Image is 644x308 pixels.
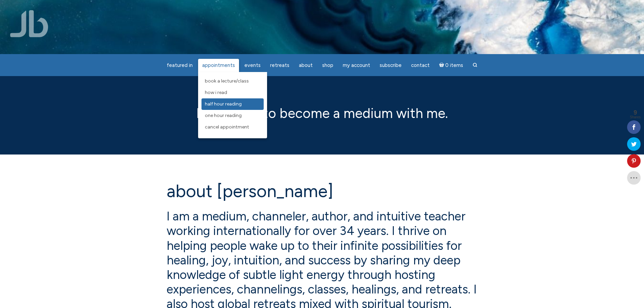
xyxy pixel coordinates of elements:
a: Retreats [266,59,293,72]
a: Subscribe [376,59,406,72]
span: Book a Lecture/Class [205,78,249,84]
span: 0 items [445,63,463,68]
a: Half Hour Reading [201,98,264,110]
span: Cancel Appointment [205,124,249,130]
a: One Hour Reading [201,110,264,121]
span: Appointments [202,62,235,68]
span: Retreats [270,62,289,68]
a: Cancel Appointment [201,121,264,133]
span: My Account [343,62,370,68]
span: Subscribe [380,62,402,68]
a: Contact [407,59,434,72]
i: Cart [439,62,446,68]
span: One Hour Reading [205,113,242,118]
span: Events [244,62,261,68]
span: Shares [630,116,641,119]
a: Appointments [198,59,239,72]
a: How I Read [201,87,264,98]
span: About [299,62,313,68]
a: My Account [339,59,374,72]
h1: About [PERSON_NAME] [167,182,478,201]
span: Shop [322,62,333,68]
a: Cart0 items [435,58,468,72]
a: Book a Lecture/Class [201,75,264,87]
a: About [295,59,317,72]
p: Learn how to become a medium with me. [167,103,478,123]
a: featured in [163,59,197,72]
span: How I Read [205,90,227,95]
a: Shop [318,59,337,72]
span: featured in [167,62,193,68]
a: Events [240,59,265,72]
span: Half Hour Reading [205,101,242,107]
span: 9 [630,110,641,116]
img: Jamie Butler. The Everyday Medium [10,10,48,37]
span: Contact [411,62,430,68]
